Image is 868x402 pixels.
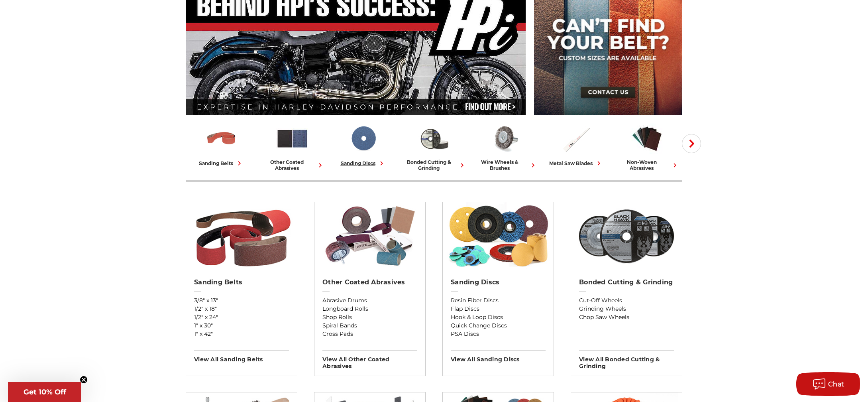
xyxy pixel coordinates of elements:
[447,202,550,270] img: Sanding Discs
[190,202,293,270] img: Sanding Belts
[194,330,289,338] a: 1" x 42"
[451,350,546,363] h3: View All sanding discs
[276,122,309,155] img: Other Coated Abrasives
[205,122,238,155] img: Sanding Belts
[331,122,395,167] a: sanding discs
[451,313,546,321] a: Hook & Loop Discs
[402,159,466,171] div: bonded cutting & grinding
[199,159,244,167] div: sanding belts
[402,122,466,171] a: bonded cutting & grinding
[579,305,674,313] a: Grinding Wheels
[630,122,664,155] img: Non-woven Abrasives
[260,122,324,171] a: other coated abrasives
[318,202,422,270] img: Other Coated Abrasives
[80,376,88,384] button: Close teaser
[579,313,674,321] a: Chop Saw Wheels
[579,296,674,305] a: Cut-Off Wheels
[341,159,386,167] div: sanding discs
[473,159,537,171] div: wire wheels & brushes
[194,305,289,313] a: 1/2" x 18"
[451,321,546,330] a: Quick Change Discs
[560,122,593,155] img: Metal Saw Blades
[194,313,289,321] a: 1/2" x 24"
[194,321,289,330] a: 1" x 30"
[347,122,380,155] img: Sanding Discs
[615,159,679,171] div: non-woven abrasives
[189,122,253,167] a: sanding belts
[322,313,417,321] a: Shop Rolls
[451,305,546,313] a: Flap Discs
[194,278,289,286] h2: Sanding Belts
[828,380,844,388] span: Chat
[796,372,860,396] button: Chat
[575,202,678,270] img: Bonded Cutting & Grinding
[682,134,701,153] button: Next
[260,159,324,171] div: other coated abrasives
[322,350,417,370] h3: View All other coated abrasives
[451,278,546,286] h2: Sanding Discs
[451,296,546,305] a: Resin Fiber Discs
[8,382,81,402] div: Get 10% OffClose teaser
[322,296,417,305] a: Abrasive Drums
[322,330,417,338] a: Cross Pads
[489,122,522,155] img: Wire Wheels & Brushes
[451,330,546,338] a: PSA Discs
[24,388,66,396] span: Get 10% Off
[615,122,679,171] a: non-woven abrasives
[322,278,417,286] h2: Other Coated Abrasives
[322,321,417,330] a: Spiral Bands
[194,350,289,363] h3: View All sanding belts
[579,278,674,286] h2: Bonded Cutting & Grinding
[549,159,603,167] div: metal saw blades
[194,296,289,305] a: 3/8" x 13"
[418,122,451,155] img: Bonded Cutting & Grinding
[544,122,608,167] a: metal saw blades
[473,122,537,171] a: wire wheels & brushes
[579,350,674,370] h3: View All bonded cutting & grinding
[322,305,417,313] a: Longboard Rolls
